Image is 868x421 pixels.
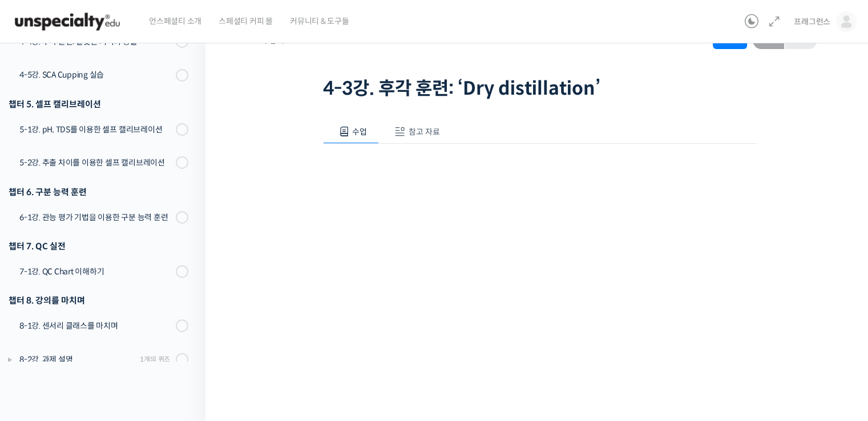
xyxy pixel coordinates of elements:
span: 수업 9 [263,37,296,44]
span: 수업 [352,127,367,137]
span: 프래그런스 [794,17,830,27]
div: 5-2강. 추출 차이를 이용한 셀프 캘리브레이션 [19,156,172,169]
div: 챕터 5. 셀프 캘리브레이션 [9,96,188,112]
div: 7-1강. QC Chart 이해하기 [19,265,172,278]
span: 참고 자료 [409,127,440,137]
span: 설정 [176,343,190,353]
div: 4-5강. SCA Cupping 실습 [19,68,172,81]
div: 6-1강. 관능 평가 기법을 이용한 구분 능력 훈련 [19,211,172,224]
div: 8-1강. 센서리 클래스를 마치며 [19,319,172,332]
span: 대화 [104,344,118,353]
span: 홈 [36,343,43,353]
div: 1개의 퀴즈 [140,354,170,365]
div: 챕터 8. 강의를 마치며 [9,293,188,308]
a: 설정 [147,326,219,355]
div: 챕터 7. QC 실전 [9,238,188,254]
h1: 4-3강. 후각 훈련: ‘Dry distillation’ [323,78,757,99]
div: 5-1강. pH, TDS를 이용한 셀프 캘리브레이션 [19,123,172,136]
a: 홈 [3,326,75,355]
div: 8-2강. 과제 설명 [19,353,136,366]
div: 챕터 6. 구분 능력 훈련 [9,184,188,200]
a: 대화 [75,326,147,355]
